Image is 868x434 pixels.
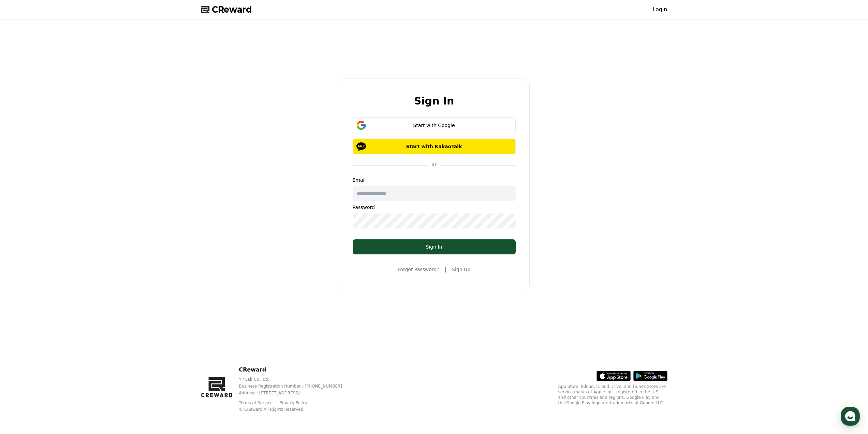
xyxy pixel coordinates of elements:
a: Terms of Service [239,401,278,405]
a: CReward [201,4,252,15]
p: CReward [239,366,353,374]
span: Settings [101,227,118,232]
div: Start with Google [363,122,506,129]
p: Start with KakaoTalk [363,143,506,150]
span: | [445,265,446,274]
a: Login [652,5,667,14]
a: Sign Up [452,266,470,273]
p: YP Lab Co., Ltd. [239,377,353,382]
button: Start with Google [353,117,516,133]
p: or [427,161,440,168]
div: Sign In [366,243,502,250]
span: Home [17,227,29,232]
a: Messages [45,216,88,234]
p: © CReward All Rights Reserved. [239,407,353,412]
p: Business Registration Number : [PHONE_NUMBER] [239,383,353,389]
button: Sign In [353,239,516,254]
h2: Sign In [414,95,454,107]
button: Start with KakaoTalk [353,139,516,154]
a: Privacy Policy [280,401,308,405]
p: Address : [STREET_ADDRESS] [239,390,353,396]
p: Email [353,177,516,183]
span: CReward [212,4,252,15]
a: Settings [88,216,131,234]
span: Messages [57,227,77,233]
p: Password [353,204,516,211]
p: App Store, iCloud, iCloud Drive, and iTunes Store are service marks of Apple Inc., registered in ... [558,384,667,406]
a: Home [2,216,45,234]
a: Forgot Password? [398,266,439,273]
